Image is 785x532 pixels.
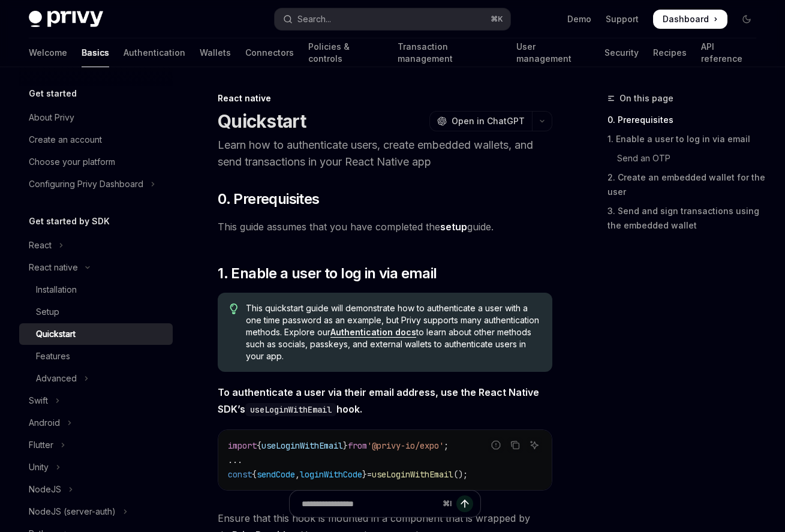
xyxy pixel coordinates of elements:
span: sendCode [257,469,295,480]
span: '@privy-io/expo' [367,440,444,451]
a: Authentication [124,38,185,67]
span: (); [453,469,468,480]
button: Open search [275,8,511,30]
button: Toggle Unity section [19,456,173,478]
button: Toggle NodeJS (server-auth) section [19,501,173,522]
div: Android [29,416,60,430]
span: Dashboard [663,13,709,25]
div: Setup [36,305,59,319]
div: Choose your platform [29,155,115,169]
a: Quickstart [19,323,173,345]
span: This guide assumes that you have completed the guide. [218,218,552,235]
input: Ask a question... [302,491,438,517]
div: Flutter [29,438,53,452]
span: useLoginWithEmail [261,440,343,451]
span: On this page [619,91,673,106]
button: Open in ChatGPT [429,111,532,131]
a: setup [440,221,467,233]
div: Swift [29,393,48,408]
h5: Get started by SDK [29,214,110,229]
button: Toggle Android section [19,412,173,434]
h5: Get started [29,86,77,101]
div: Installation [36,282,77,297]
a: User management [516,38,590,67]
a: 2. Create an embedded wallet for the user [607,168,766,202]
span: ; [444,440,449,451]
span: useLoginWithEmail [372,469,453,480]
div: About Privy [29,110,74,125]
div: Quickstart [36,327,76,341]
a: Dashboard [653,10,727,29]
div: NodeJS [29,482,61,497]
button: Toggle Swift section [19,390,173,411]
button: Toggle NodeJS section [19,479,173,500]
a: About Privy [19,107,173,128]
a: Wallets [200,38,231,67]
button: Toggle Configuring Privy Dashboard section [19,173,173,195]
button: Toggle dark mode [737,10,756,29]
a: Transaction management [398,38,502,67]
div: Create an account [29,133,102,147]
a: Basics [82,38,109,67]
a: 1. Enable a user to log in via email [607,130,766,149]
div: Configuring Privy Dashboard [29,177,143,191]
a: Choose your platform [19,151,173,173]
span: } [362,469,367,480]
p: Learn how to authenticate users, create embedded wallets, and send transactions in your React Nat... [218,137,552,170]
a: Security [604,38,639,67]
a: API reference [701,38,756,67]
a: Welcome [29,38,67,67]
button: Send message [456,495,473,512]
span: 0. Prerequisites [218,190,319,209]
div: Unity [29,460,49,474]
button: Toggle Advanced section [19,368,173,389]
strong: To authenticate a user via their email address, use the React Native SDK’s hook. [218,386,539,415]
code: useLoginWithEmail [245,403,336,416]
span: ... [228,455,242,465]
a: 3. Send and sign transactions using the embedded wallet [607,202,766,235]
span: { [252,469,257,480]
span: from [348,440,367,451]
div: React native [29,260,78,275]
button: Toggle Flutter section [19,434,173,456]
a: Authentication docs [330,327,416,338]
span: const [228,469,252,480]
div: Advanced [36,371,77,386]
a: Demo [567,13,591,25]
div: React [29,238,52,253]
button: Toggle React section [19,235,173,256]
button: Toggle React native section [19,257,173,278]
a: Setup [19,301,173,323]
a: Features [19,345,173,367]
span: ⌘ K [491,14,503,24]
a: Create an account [19,129,173,151]
span: { [257,440,261,451]
h1: Quickstart [218,110,306,132]
span: This quickstart guide will demonstrate how to authenticate a user with a one time password as an ... [246,302,540,362]
div: Search... [297,12,331,26]
a: Support [606,13,639,25]
span: 1. Enable a user to log in via email [218,264,437,283]
a: Installation [19,279,173,300]
svg: Tip [230,303,238,314]
a: Recipes [653,38,687,67]
span: = [367,469,372,480]
button: Copy the contents from the code block [507,437,523,453]
img: dark logo [29,11,103,28]
div: NodeJS (server-auth) [29,504,116,519]
div: React native [218,92,552,104]
span: } [343,440,348,451]
span: Open in ChatGPT [452,115,525,127]
a: 0. Prerequisites [607,110,766,130]
span: , [295,469,300,480]
a: Policies & controls [308,38,383,67]
a: Send an OTP [607,149,766,168]
span: loginWithCode [300,469,362,480]
button: Ask AI [527,437,542,453]
button: Report incorrect code [488,437,504,453]
span: import [228,440,257,451]
a: Connectors [245,38,294,67]
div: Features [36,349,70,363]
